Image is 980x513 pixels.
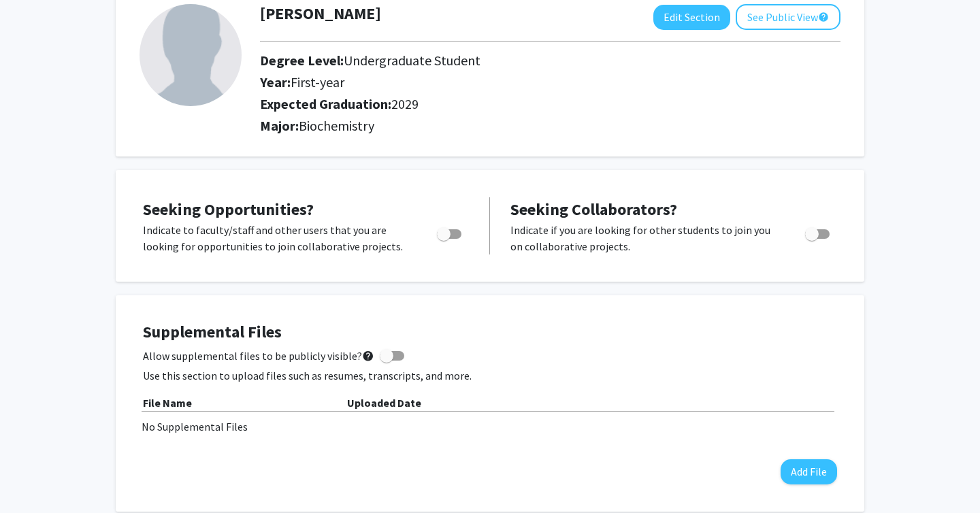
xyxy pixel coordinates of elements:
b: Uploaded Date [347,396,421,410]
h2: Major: [260,118,840,134]
button: See Public View [736,4,840,30]
iframe: Chat [10,452,58,503]
div: Toggle [800,222,837,242]
h4: Supplemental Files [143,322,837,342]
span: Allow supplemental files to be publicly visible? [143,348,374,364]
span: Seeking Opportunities? [143,199,314,220]
div: No Supplemental Files [142,418,838,435]
span: 2029 [391,95,419,112]
b: File Name [143,396,192,410]
img: Profile Picture [140,4,242,106]
h2: Expected Graduation: [260,96,764,112]
h1: [PERSON_NAME] [260,4,381,24]
button: Edit Section [653,5,730,30]
mat-icon: help [362,348,374,364]
span: Seeking Collaborators? [510,199,677,220]
span: First-year [291,73,344,90]
p: Use this section to upload files such as resumes, transcripts, and more. [143,367,837,384]
h2: Year: [260,74,764,90]
div: Toggle [431,222,469,242]
mat-icon: help [818,9,829,25]
span: Biochemistry [299,117,374,134]
p: Indicate to faculty/staff and other users that you are looking for opportunities to join collabor... [143,222,411,254]
h2: Degree Level: [260,52,764,69]
p: Indicate if you are looking for other students to join you on collaborative projects. [510,222,779,254]
button: Add File [781,459,837,484]
span: Undergraduate Student [344,52,480,69]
